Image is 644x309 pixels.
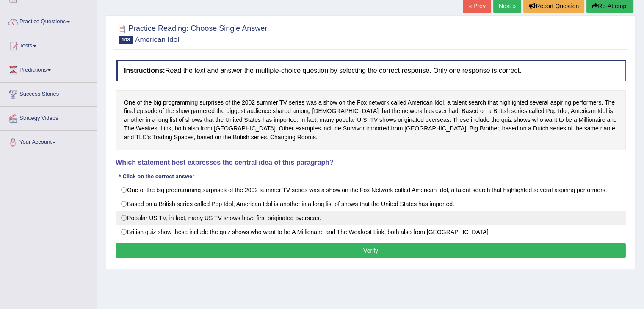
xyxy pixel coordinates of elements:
[0,10,97,31] a: Practice Questions
[116,243,626,258] button: Verify
[0,83,97,104] a: Success Stories
[135,36,179,44] small: American Idol
[116,172,198,180] div: * Click on the correct answer
[116,159,626,166] h4: Which statement best expresses the central idea of this paragraph?
[116,22,267,44] h2: Practice Reading: Choose Single Answer
[116,90,626,150] div: One of the big programming surprises of the 2002 summer TV series was a show on the Fox network c...
[0,34,97,55] a: Tests
[119,36,133,44] span: 108
[0,58,97,80] a: Predictions
[124,67,165,74] b: Instructions:
[116,60,626,81] h4: Read the text and answer the multiple-choice question by selecting the correct response. Only one...
[116,197,626,211] label: Based on a British series called Pop Idol, American Idol is another in a long list of shows that ...
[116,183,626,197] label: One of the big programming surprises of the 2002 summer TV series was a show on the Fox Network c...
[116,211,626,225] label: Popular US TV, in fact, many US TV shows have first originated overseas.
[116,225,626,239] label: British quiz show these include the quiz shows who want to be A Millionaire and The Weakest Link,...
[0,107,97,128] a: Strategy Videos
[0,131,97,152] a: Your Account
